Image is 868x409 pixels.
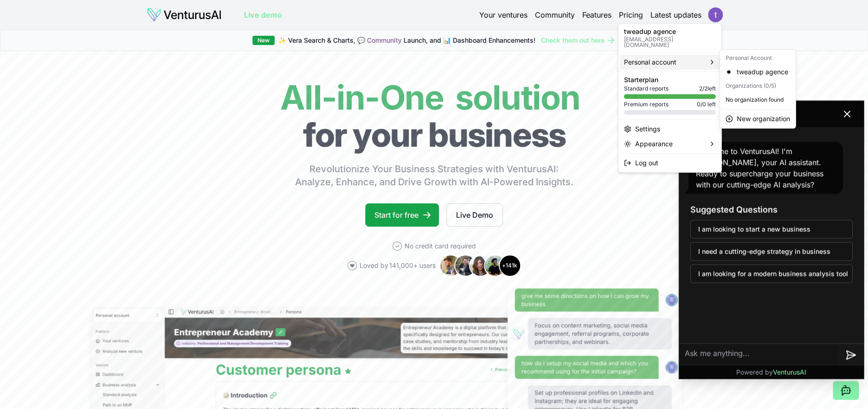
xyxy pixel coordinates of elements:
[624,85,669,92] span: Standard reports
[697,101,716,108] span: 0 / 0 left
[699,85,716,92] span: 2 / 2 left
[722,79,794,92] div: Organizations (0/5)
[624,101,669,108] span: Premium reports
[620,122,720,136] a: Settings
[722,52,794,65] div: Personal Account
[737,114,790,123] span: New organization
[635,139,673,149] span: Appearance
[624,77,716,83] p: Starter plan
[722,92,794,107] p: No organization found
[624,37,716,48] p: [EMAIL_ADDRESS][DOMAIN_NAME]
[624,58,676,67] span: Personal account
[635,158,658,168] span: Log out
[624,28,716,35] p: tweadup agence
[722,65,794,79] div: tweadup agence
